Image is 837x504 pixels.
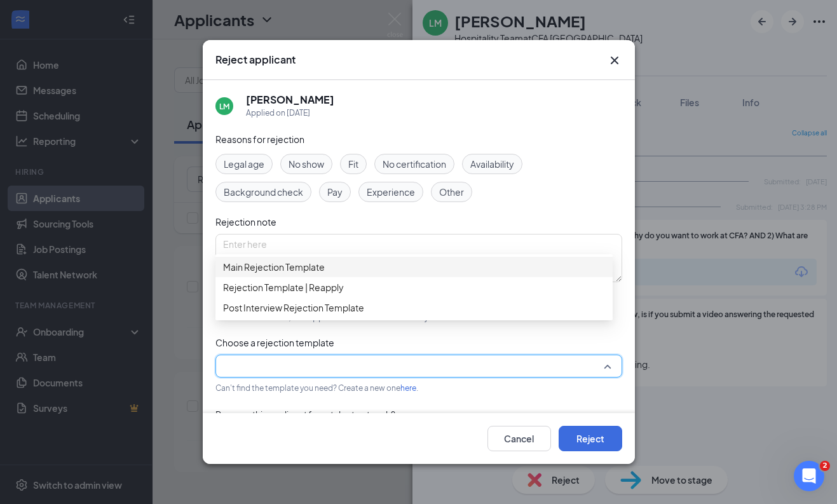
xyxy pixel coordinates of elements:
svg: Cross [607,53,622,68]
span: Rejection note [215,216,276,228]
div: Applied on [DATE] [246,107,334,119]
span: Choose a rejection template [215,337,334,348]
h5: [PERSON_NAME] [246,93,334,107]
span: Other [439,185,464,199]
span: Legal age [224,157,264,171]
span: Rejection Template | Reapply [223,280,344,294]
span: Post Interview Rejection Template [223,301,364,315]
span: Background check [224,185,303,199]
span: Pay [327,185,343,199]
span: Fit [348,157,358,171]
span: Main Rejection Template [223,260,325,274]
span: Availability [470,157,514,171]
span: No show [289,157,324,171]
span: Can't find the template you need? Create a new one . [215,383,418,393]
h3: Reject applicant [215,53,296,67]
button: Reject [559,426,622,451]
a: here [400,383,416,393]
span: 2 [820,461,830,471]
button: Close [607,53,622,68]
button: Cancel [487,426,551,451]
span: Remove this applicant from talent network? [215,409,395,420]
span: Experience [367,185,415,199]
span: No certification [383,157,446,171]
span: Reasons for rejection [215,133,304,145]
iframe: Intercom live chat [794,461,824,491]
div: LM [219,101,229,112]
